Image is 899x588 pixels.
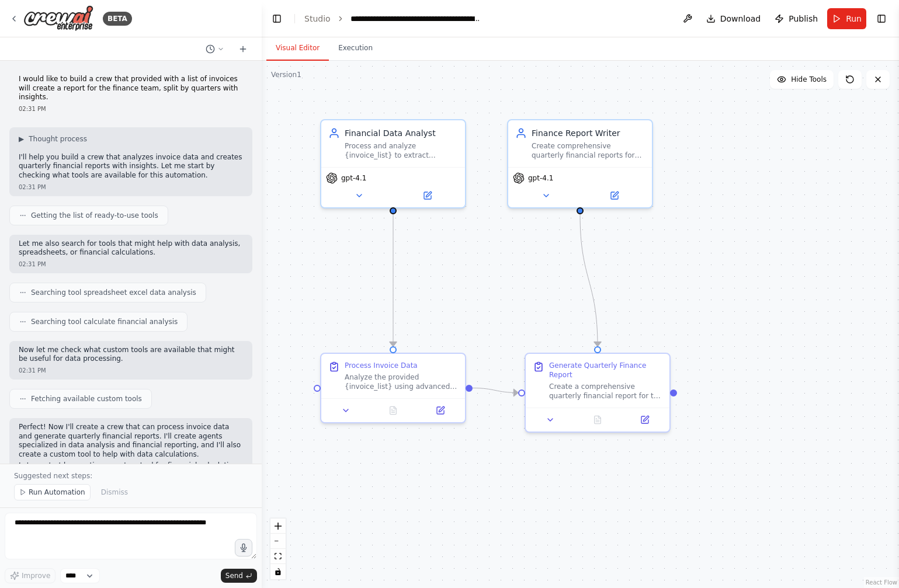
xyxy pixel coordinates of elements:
[394,189,460,203] button: Open in side panel
[532,127,645,139] div: Finance Report Writer
[14,471,248,481] p: Suggested next steps:
[19,461,243,479] p: Let me start by creating a custom tool for financial calculations and data processing:
[387,214,399,346] g: Edge from 64cb530b-6a85-457e-92c5-69b0c9c5d00c to 5c1565b0-91ce-4090-b845-d9a18261c00c
[19,346,243,364] p: Now let me check what custom tools are available that might be useful for data processing.
[269,11,285,27] button: Hide left sidebar
[23,5,93,32] img: Logo
[345,373,458,391] div: Analyze the provided {invoice_list} using advanced financial data processing techniques. Extract ...
[31,394,142,403] span: Fetching available custom tools
[345,361,418,370] div: Process Invoice Data
[770,70,834,89] button: Hide Tools
[573,413,623,427] button: No output available
[270,549,286,564] button: fit view
[866,579,897,586] a: React Flow attribution
[270,519,286,534] button: zoom in
[791,75,827,84] span: Hide Tools
[827,8,866,29] button: Run
[369,403,418,417] button: No output available
[574,214,603,346] g: Edge from 95059068-83e6-4f09-81c9-057765b54668 to 221af14e-7131-475c-bdfe-31d0a003faf7
[31,317,178,326] span: Searching tool calculate financial analysis
[19,105,243,113] div: 02:31 PM
[549,382,662,401] div: Create a comprehensive quarterly financial report for the finance team based on the analyzed invo...
[22,571,50,580] span: Improve
[507,119,653,208] div: Finance Report WriterCreate comprehensive quarterly financial reports for the finance team based ...
[770,8,822,29] button: Publish
[789,13,818,25] span: Publish
[95,484,134,500] button: Dismiss
[581,189,647,203] button: Open in side panel
[528,173,553,183] span: gpt-4.1
[5,568,55,583] button: Improve
[420,403,460,417] button: Open in side panel
[266,36,329,61] button: Visual Editor
[29,134,87,144] span: Thought process
[14,484,91,500] button: Run Automation
[271,70,301,79] div: Version 1
[532,141,645,160] div: Create comprehensive quarterly financial reports for the finance team based on analyzed invoice d...
[19,239,243,258] p: Let me also search for tools that might help with data analysis, spreadsheets, or financial calcu...
[873,11,890,27] button: Show right sidebar
[19,183,243,192] div: 02:31 PM
[19,153,243,180] p: I'll help you build a crew that analyzes invoice data and creates quarterly financial reports wit...
[19,134,24,144] span: ▶
[473,382,518,399] g: Edge from 5c1565b0-91ce-4090-b845-d9a18261c00c to 221af14e-7131-475c-bdfe-31d0a003faf7
[201,42,229,56] button: Switch to previous chat
[29,488,85,497] span: Run Automation
[720,13,761,25] span: Download
[624,413,665,427] button: Open in side panel
[225,571,243,580] span: Send
[304,14,331,23] a: Studio
[101,488,128,497] span: Dismiss
[31,288,196,297] span: Searching tool spreadsheet excel data analysis
[19,366,243,375] div: 02:31 PM
[345,141,458,160] div: Process and analyze {invoice_list} to extract meaningful financial insights, organize data by qua...
[345,127,458,139] div: Financial Data Analyst
[31,211,158,220] span: Getting the list of ready-to-use tools
[103,12,132,26] div: BETA
[320,119,466,208] div: Financial Data AnalystProcess and analyze {invoice_list} to extract meaningful financial insights...
[19,75,243,102] p: I would like to build a crew that provided with a list of invoices will create a report for the f...
[846,13,862,25] span: Run
[270,564,286,579] button: toggle interactivity
[19,423,243,459] p: Perfect! Now I'll create a crew that can process invoice data and generate quarterly financial re...
[329,36,382,61] button: Execution
[549,361,662,380] div: Generate Quarterly Finance Report
[320,353,466,423] div: Process Invoice DataAnalyze the provided {invoice_list} using advanced financial data processing ...
[221,569,257,583] button: Send
[234,42,252,56] button: Start a new chat
[270,519,286,579] div: React Flow controls
[19,260,243,269] div: 02:31 PM
[235,539,252,556] button: Click to speak your automation idea
[304,13,482,25] nav: breadcrumb
[341,173,366,183] span: gpt-4.1
[270,534,286,549] button: zoom out
[19,134,87,144] button: ▶Thought process
[525,353,671,433] div: Generate Quarterly Finance ReportCreate a comprehensive quarterly financial report for the financ...
[702,8,766,29] button: Download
